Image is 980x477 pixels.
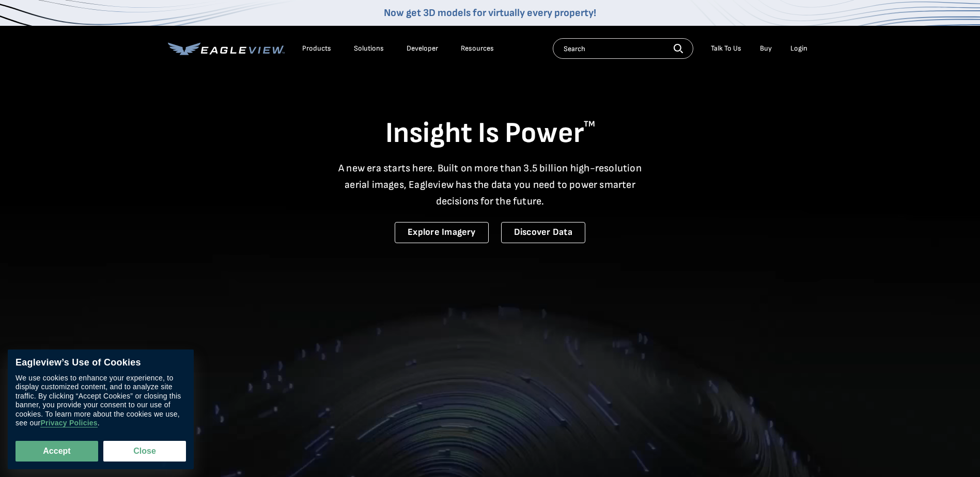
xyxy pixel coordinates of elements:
[15,357,186,369] div: Eagleview’s Use of Cookies
[302,44,331,53] div: Products
[553,38,693,59] input: Search
[15,441,98,462] button: Accept
[395,222,489,243] a: Explore Imagery
[15,374,186,428] div: We use cookies to enhance your experience, to display customized content, and to analyze site tra...
[40,419,97,428] a: Privacy Policies
[501,222,585,243] a: Discover Data
[407,44,438,53] a: Developer
[384,7,596,19] a: Now get 3D models for virtually every property!
[168,116,813,152] h1: Insight Is Power
[354,44,384,53] div: Solutions
[760,44,772,53] a: Buy
[584,119,595,129] sup: TM
[711,44,741,53] div: Talk To Us
[103,441,186,462] button: Close
[332,160,648,210] p: A new era starts here. Built on more than 3.5 billion high-resolution aerial images, Eagleview ha...
[790,44,807,53] div: Login
[461,44,494,53] div: Resources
